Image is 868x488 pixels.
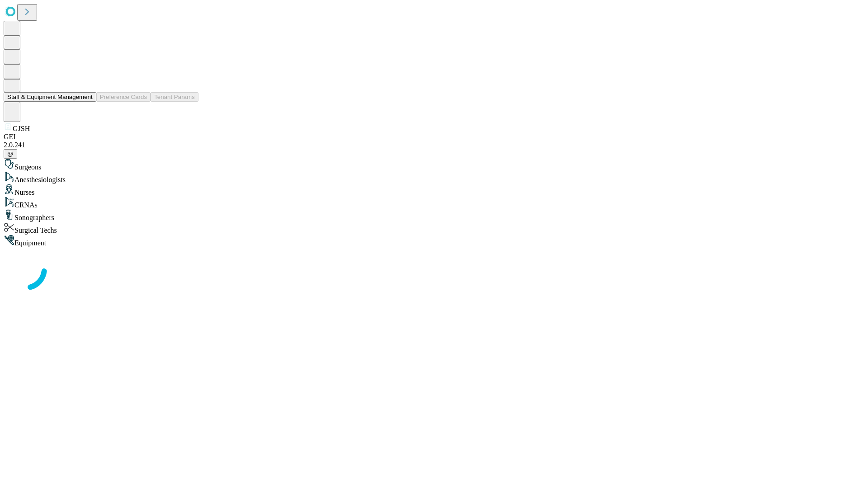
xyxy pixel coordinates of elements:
[4,197,864,209] div: CRNAs
[96,92,151,102] button: Preference Cards
[4,209,864,222] div: Sonographers
[4,171,864,184] div: Anesthesiologists
[13,125,30,132] span: GJSH
[7,150,14,157] span: @
[4,184,864,197] div: Nurses
[151,92,198,102] button: Tenant Params
[4,149,17,159] button: @
[4,133,864,141] div: GEI
[4,141,864,149] div: 2.0.241
[4,92,96,102] button: Staff & Equipment Management
[4,235,864,247] div: Equipment
[4,222,864,235] div: Surgical Techs
[4,159,864,171] div: Surgeons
